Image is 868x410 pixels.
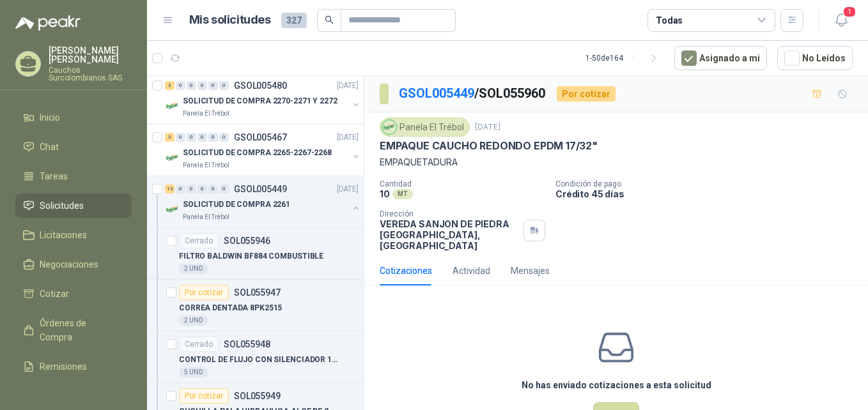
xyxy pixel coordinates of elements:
p: Dirección [380,209,518,218]
a: 3 0 0 0 0 0 GSOL005467[DATE] Company LogoSOLICITUD DE COMPRA 2265-2267-2268Panela El Trébol [165,130,361,171]
div: 0 [176,185,185,194]
span: Negociaciones [40,257,98,271]
div: 0 [219,81,229,90]
span: Licitaciones [40,228,87,242]
div: 12 [165,185,174,194]
span: 327 [281,13,307,28]
p: [PERSON_NAME] [PERSON_NAME] [49,46,132,64]
p: Panela El Trébol [183,212,229,222]
p: [DATE] [475,121,500,133]
div: Por cotizar [179,285,229,300]
div: 0 [187,185,196,194]
div: 0 [219,133,229,142]
a: Chat [15,135,132,159]
a: Cotizar [15,282,132,306]
button: No Leídos [777,46,853,70]
p: SOLICITUD DE COMPRA 2265-2267-2268 [183,147,332,159]
span: search [325,15,334,24]
span: Órdenes de Compra [40,316,120,344]
p: Cauchos Surcolombianos SAS [49,66,132,82]
p: 10 [380,188,390,199]
p: SOLICITUD DE COMPRA 2270-2271 Y 2272 [183,95,337,107]
span: Chat [40,140,59,154]
div: Panela El Trébol [380,118,470,137]
div: 2 UND [179,264,208,274]
div: 0 [208,81,218,90]
img: Company Logo [165,150,180,165]
div: 0 [187,81,196,90]
a: GSOL005449 [399,86,474,101]
button: Asignado a mi [674,46,767,70]
div: 0 [219,185,229,194]
a: Por cotizarSOL055947CORREA DENTADA 8PK25152 UND [147,280,364,331]
p: EMPAQUE CAUCHO REDONDO EPDM 17/32" [380,139,598,153]
p: EMPAQUETADURA [380,155,853,169]
div: Mensajes [511,264,550,278]
p: [DATE] [337,80,359,92]
p: / SOL055960 [399,84,546,103]
div: Cotizaciones [380,264,432,278]
img: Company Logo [382,120,396,134]
div: 0 [176,133,185,142]
img: Logo peakr [15,15,81,31]
div: 0 [208,185,218,194]
div: 3 [165,81,174,90]
a: 12 0 0 0 0 0 GSOL005449[DATE] Company LogoSOLICITUD DE COMPRA 2261Panela El Trébol [165,181,361,222]
p: FILTRO BALDWIN BF884 COMBUSTIBLE [179,250,323,262]
p: VEREDA SANJON DE PIEDRA [GEOGRAPHIC_DATA] , [GEOGRAPHIC_DATA] [380,218,518,251]
div: 1 - 50 de 164 [585,48,664,68]
p: Condición de pago [555,179,863,188]
p: SOLICITUD DE COMPRA 2261 [183,199,290,211]
div: 0 [198,133,207,142]
p: CORREA DENTADA 8PK2515 [179,302,282,314]
div: Cerrado [179,337,219,352]
a: Remisiones [15,354,132,379]
div: 0 [198,81,207,90]
button: 1 [830,9,853,32]
p: Panela El Trébol [183,160,229,171]
a: Tareas [15,164,132,188]
a: Inicio [15,105,132,130]
div: 0 [208,133,218,142]
div: MT [392,189,413,199]
img: Company Logo [165,98,180,114]
p: [DATE] [337,132,359,144]
p: GSOL005449 [234,185,287,194]
p: [DATE] [337,183,359,195]
p: SOL055946 [224,236,270,245]
div: 0 [198,185,207,194]
div: 2 UND [179,315,208,326]
h3: No has enviado cotizaciones a esta solicitud [522,378,711,392]
a: Solicitudes [15,194,132,218]
div: Por cotizar [179,388,229,404]
img: Company Logo [165,202,180,217]
p: Cantidad [380,179,545,188]
p: Panela El Trébol [183,109,229,119]
a: 3 0 0 0 0 0 GSOL005480[DATE] Company LogoSOLICITUD DE COMPRA 2270-2271 Y 2272Panela El Trébol [165,78,361,119]
p: SOL055949 [234,391,281,400]
a: CerradoSOL055948CONTROL DE FLUJO CON SILENCIADOR 1/45 UND [147,331,364,383]
div: Por cotizar [557,86,616,102]
a: Órdenes de Compra [15,311,132,349]
span: 1 [842,6,856,18]
div: 0 [187,133,196,142]
p: SOL055947 [234,288,281,297]
span: Cotizar [40,287,69,301]
p: SOL055948 [224,340,270,349]
div: Cerrado [179,233,219,248]
p: GSOL005480 [234,81,287,90]
div: Todas [656,13,683,27]
div: 3 [165,133,174,142]
a: CerradoSOL055946FILTRO BALDWIN BF884 COMBUSTIBLE2 UND [147,228,364,280]
div: 0 [176,81,185,90]
span: Inicio [40,110,60,125]
p: Crédito 45 días [555,188,863,199]
span: Tareas [40,169,68,183]
a: Negociaciones [15,252,132,277]
div: Actividad [453,264,490,278]
div: 5 UND [179,367,208,377]
span: Solicitudes [40,199,84,213]
h1: Mis solicitudes [189,11,271,29]
p: GSOL005467 [234,133,287,142]
a: Licitaciones [15,223,132,247]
